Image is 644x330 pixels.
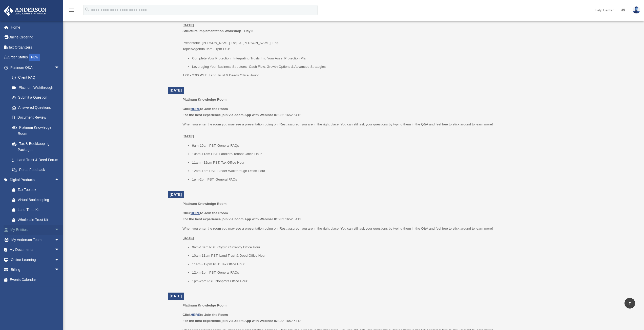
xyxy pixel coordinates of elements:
p: Presenters: [PERSON_NAME] Esq. & [PERSON_NAME], Esq. Topics/Agenda 9am - 1pm PST: [182,22,535,52]
span: arrow_drop_down [54,245,65,255]
b: For the best experience join via Zoom App with Webinar ID: [182,217,278,221]
span: arrow_drop_down [54,235,65,245]
a: HERE [191,107,200,111]
b: For the best experience join via Zoom App with Webinar ID: [182,319,278,323]
span: arrow_drop_down [54,255,65,265]
a: Billingarrow_drop_down [4,265,67,275]
a: vertical_align_top [625,298,635,309]
p: When you enter the room you may see a presentation going on. Rest assured, you are in the right p... [182,121,535,139]
a: Platinum Q&Aarrow_drop_down [4,62,67,73]
img: Anderson Advisors Platinum Portal [2,6,48,16]
a: Platinum Knowledge Room [7,122,65,139]
span: arrow_drop_down [54,265,65,275]
span: [DATE] [170,192,182,196]
a: Client FAQ [7,73,67,83]
u: [DATE] [182,23,194,27]
li: 10am-11am PST: Landlord/Tenant Office Hour [192,151,535,157]
span: Platinum Knowledge Room [182,98,226,101]
a: Platinum Walkthrough [7,82,67,93]
span: arrow_drop_up [54,175,65,185]
a: Answered Questions [7,102,67,113]
div: Wholesale Trust Kit [18,217,61,223]
li: 9am-10am PST: Crypto Currency Office Hour [192,244,535,250]
div: NEW [29,54,40,61]
p: 1:00 - 2:00 PST: Land Trust & Deeds Office Houor [182,72,535,78]
u: [DATE] [182,236,194,240]
b: Click to Join the Room [182,313,228,317]
a: menu [68,9,74,13]
p: 932 1652 5412 [182,312,535,324]
a: Tax & Bookkeeping Packages [7,139,67,155]
div: Virtual Bookkeeping [18,197,61,203]
a: Land Trust Kit [7,205,67,215]
span: [DATE] [170,88,182,92]
a: Online Ordering [4,32,67,42]
li: Leveraging Your Business Structure: Cash Flow, Growth Options & Advanced Strategies [192,64,535,70]
p: 932 1652 5412 [182,210,535,222]
li: 1pm-2pm PST: Nonprofit Office Hour [192,278,535,284]
a: Order StatusNEW [4,52,67,63]
p: 932 1652 5412 [182,106,535,118]
a: Home [4,22,67,32]
img: User Pic [633,6,640,14]
a: Wholesale Trust Kit [7,215,67,225]
a: Tax Toolbox [7,185,67,195]
a: My Anderson Teamarrow_drop_down [4,235,67,245]
a: Submit a Question [7,93,67,103]
i: search [85,7,90,12]
a: Events Calendar [4,275,67,285]
li: 10am-11am PST: Land Trust & Deed Office Hour [192,253,535,259]
li: Complete Your Protection: Integrating Trusts Into Your Asset Protection Plan [192,55,535,61]
u: [DATE] [182,134,194,138]
li: 1pm-2pm PST: General FAQs [192,177,535,183]
div: Tax Toolbox [18,187,61,193]
a: My Documentsarrow_drop_down [4,245,67,255]
i: vertical_align_top [627,300,633,306]
i: menu [68,7,74,13]
li: 12pm-1pm PST: General FAQs [192,270,535,276]
li: 12pm-1pm PST: Binder Walkthrough Office Hour [192,168,535,174]
li: 11am - 12pm PST: Tax Office Hour [192,261,535,267]
span: arrow_drop_down [54,62,65,73]
a: Online Learningarrow_drop_down [4,255,67,265]
span: Platinum Knowledge Room [182,303,226,307]
a: Land Trust & Deed Forum [7,155,67,165]
b: Click to Join the Room [182,211,228,215]
a: My Entitiesarrow_drop_down [4,225,67,235]
a: Portal Feedback [7,165,67,175]
li: 11am - 12pm PST: Tax Office Hour [192,160,535,166]
div: Land Trust Kit [18,207,61,213]
a: HERE [191,313,200,317]
span: Platinum Knowledge Room [182,202,226,206]
a: Digital Productsarrow_drop_up [4,175,67,185]
p: When you enter the room you may see a presentation going on. Rest assured, you are in the right p... [182,226,535,232]
b: For the best experience join via Zoom App with Webinar ID: [182,113,278,117]
span: [DATE] [170,294,182,298]
b: Click to Join the Room [182,107,228,111]
li: 9am-10am PST: General FAQs [192,143,535,149]
span: arrow_drop_down [54,225,65,235]
a: HERE [191,211,200,215]
a: Tax Organizers [4,42,67,52]
a: Document Review [7,113,67,123]
a: Virtual Bookkeeping [7,195,67,205]
b: Structure Implementation Workshop - Day 3 [182,29,253,33]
